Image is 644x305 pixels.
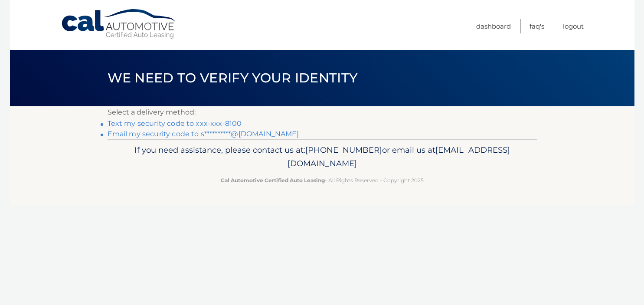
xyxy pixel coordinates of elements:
p: Select a delivery method: [108,106,537,118]
a: Dashboard [476,19,511,33]
p: If you need assistance, please contact us at: or email us at [113,143,531,171]
span: [PHONE_NUMBER] [305,145,382,155]
a: Cal Automotive [61,9,178,39]
strong: Cal Automotive Certified Auto Leasing [221,177,325,184]
a: FAQ's [530,19,544,33]
a: Logout [563,19,584,33]
p: - All Rights Reserved - Copyright 2025 [113,176,531,185]
a: Email my security code to s**********@[DOMAIN_NAME] [108,130,299,138]
a: Text my security code to xxx-xxx-8100 [108,119,242,128]
span: We need to verify your identity [108,70,358,86]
